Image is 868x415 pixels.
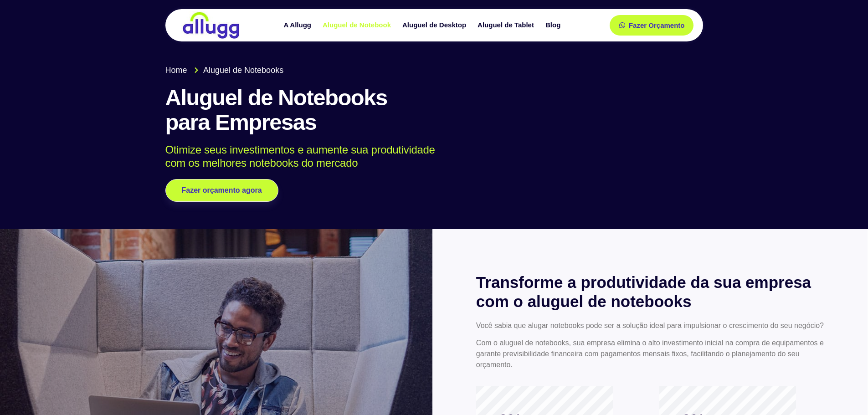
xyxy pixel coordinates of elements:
[182,187,262,194] span: Fazer orçamento agora
[165,179,278,202] a: Fazer orçamento agora
[476,273,824,311] h2: Transforme a produtividade da sua empresa com o aluguel de notebooks
[629,22,685,29] span: Fazer Orçamento
[165,143,690,170] p: Otimize seus investimentos e aumente sua produtividade com os melhores notebooks do mercado
[181,11,241,39] img: locação de TI é Allugg
[541,17,567,33] a: Blog
[318,17,398,33] a: Aluguel de Notebook
[610,15,694,36] a: Fazer Orçamento
[476,320,824,331] p: Você sabia que alugar notebooks pode ser a solução ideal para impulsionar o crescimento do seu ne...
[473,17,541,33] a: Aluguel de Tablet
[201,64,283,77] span: Aluguel de Notebooks
[476,338,824,370] p: Com o aluguel de notebooks, sua empresa elimina o alto investimento inicial na compra de equipame...
[279,17,318,33] a: A Allugg
[165,86,703,135] h1: Aluguel de Notebooks para Empresas
[398,17,473,33] a: Aluguel de Desktop
[165,64,187,77] span: Home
